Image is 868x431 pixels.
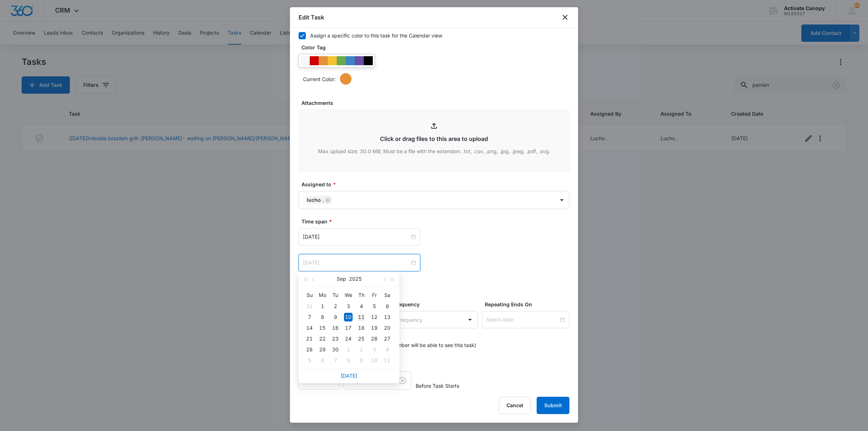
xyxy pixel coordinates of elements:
[318,302,327,311] div: 1
[328,56,337,65] div: #f1c232
[370,302,379,311] div: 5
[355,301,368,312] td: 2025-09-04
[324,197,330,203] div: Remove Lucho .
[357,313,366,321] div: 11
[485,301,572,308] label: Repeating Ends On
[381,323,394,333] td: 2025-09-20
[344,324,353,332] div: 17
[416,382,459,390] span: Before Task Starts
[301,218,572,225] label: Time span
[303,233,410,241] input: Sep 10, 2025
[381,289,394,301] th: Sa
[303,289,316,301] th: Su
[370,324,379,332] div: 19
[397,375,408,386] button: Clear
[383,345,392,354] div: 4
[305,313,314,321] div: 7
[368,333,381,344] td: 2025-09-26
[316,323,329,333] td: 2025-09-15
[301,181,572,188] label: Assigned to
[331,313,340,321] div: 9
[303,323,316,333] td: 2025-09-14
[499,397,531,414] button: Cancel
[368,344,381,355] td: 2025-10-03
[318,313,327,321] div: 8
[370,313,379,321] div: 12
[329,344,342,355] td: 2025-09-30
[344,313,353,321] div: 10
[329,289,342,301] th: Tu
[383,334,392,343] div: 27
[331,334,340,343] div: 23
[337,272,346,286] button: Sep
[383,356,392,365] div: 11
[355,289,368,301] th: Th
[342,323,355,333] td: 2025-09-17
[370,345,379,354] div: 3
[355,312,368,323] td: 2025-09-11
[342,301,355,312] td: 2025-09-03
[316,344,329,355] td: 2025-09-29
[342,344,355,355] td: 2025-10-01
[381,333,394,344] td: 2025-09-27
[331,356,340,365] div: 7
[344,356,353,365] div: 8
[383,313,392,321] div: 13
[381,301,394,312] td: 2025-09-06
[342,289,355,301] th: We
[305,356,314,365] div: 5
[537,397,569,414] button: Submit
[329,312,342,323] td: 2025-09-09
[342,333,355,344] td: 2025-09-24
[316,333,329,344] td: 2025-09-22
[355,344,368,355] td: 2025-10-02
[316,289,329,301] th: Mo
[370,334,379,343] div: 26
[316,355,329,366] td: 2025-10-06
[303,259,410,267] input: Sep 10, 2025
[319,56,328,65] div: #e69138
[331,345,340,354] div: 30
[305,302,314,311] div: 31
[344,302,353,311] div: 3
[383,302,392,311] div: 6
[301,44,572,51] label: Color Tag
[303,312,316,323] td: 2025-09-07
[310,56,319,65] div: #CC0000
[316,312,329,323] td: 2025-09-08
[355,56,364,65] div: #674ea7
[368,355,381,366] td: 2025-10-10
[355,323,368,333] td: 2025-09-18
[486,316,559,324] input: Select date
[355,333,368,344] td: 2025-09-25
[344,345,353,354] div: 1
[318,345,327,354] div: 29
[303,301,316,312] td: 2025-08-31
[561,13,569,22] button: close
[329,333,342,344] td: 2025-09-23
[303,355,316,366] td: 2025-10-05
[316,301,329,312] td: 2025-09-01
[341,373,357,379] a: [DATE]
[368,323,381,333] td: 2025-09-19
[301,56,310,65] div: #F6F6F6
[342,355,355,366] td: 2025-10-08
[346,56,355,65] div: #3d85c6
[368,312,381,323] td: 2025-09-12
[357,324,366,332] div: 18
[307,197,324,203] div: Lucho .
[305,334,314,343] div: 21
[329,301,342,312] td: 2025-09-02
[357,302,366,311] div: 4
[303,333,316,344] td: 2025-09-21
[331,302,340,311] div: 2
[357,345,366,354] div: 2
[318,356,327,365] div: 6
[381,355,394,366] td: 2025-10-11
[368,289,381,301] th: Fr
[381,312,394,323] td: 2025-09-13
[299,32,569,39] label: Assign a specific color to this task for the Calendar view
[303,344,316,355] td: 2025-09-28
[349,272,362,286] button: 2025
[331,324,340,332] div: 16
